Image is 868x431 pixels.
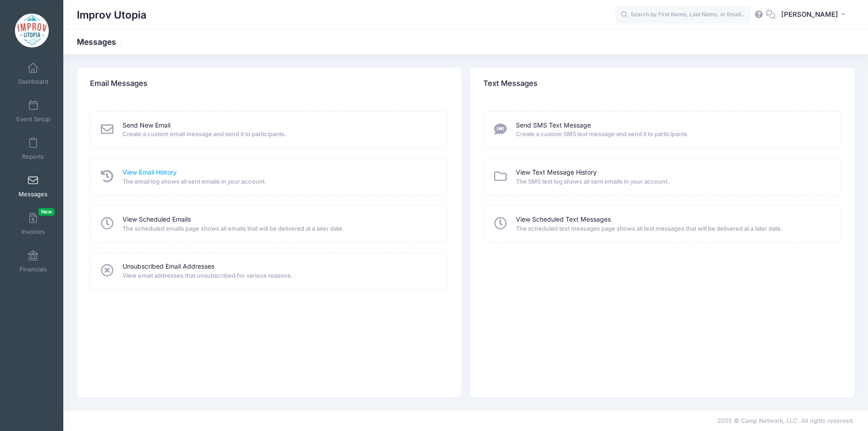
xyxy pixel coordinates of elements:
span: Messages [19,190,47,198]
a: InvoicesNew [12,208,55,240]
a: Dashboard [12,58,55,90]
span: [PERSON_NAME] [781,9,838,19]
span: New [38,208,55,216]
a: Messages [12,171,55,202]
span: Create a custom SMS text message and send it to participants. [516,130,829,139]
a: Reports [12,133,55,165]
span: Create a custom email message and send it to participants. [123,130,436,139]
a: Financials [12,246,55,277]
span: Invoices [22,228,45,236]
span: View email addresses that unsubscribed for various reasons. [123,271,436,280]
a: Unsubscribed Email Addresses [123,262,214,271]
span: Dashboard [18,78,48,85]
h4: Text Messages [483,71,538,97]
a: Send New Email [123,121,170,130]
span: The email log shows all sent emails in your account. [123,177,436,186]
span: Reports [22,153,44,161]
a: Send SMS Text Message [516,121,591,130]
span: The SMS text log shows all sent emails in your account. [516,177,829,186]
span: Event Setup [16,115,50,123]
img: Improv Utopia [15,14,49,47]
span: The scheduled emails page shows all emails that will be delivered at a later date. [123,224,436,233]
a: View Scheduled Text Messages [516,215,611,224]
a: View Scheduled Emails [123,215,191,224]
a: View Email History [123,168,177,177]
button: [PERSON_NAME] [775,5,854,25]
input: Search by First Name, Last Name, or Email... [615,6,751,24]
h1: Messages [77,37,124,47]
a: Event Setup [12,95,55,127]
h1: Improv Utopia [77,5,146,25]
a: View Text Message History [516,168,597,177]
span: Financials [19,265,47,273]
span: The scheduled text messages page shows all text messages that will be delivered at a later date. [516,224,829,233]
span: 2025 © Camp Network, LLC. All rights reserved. [717,417,854,424]
h4: Email Messages [90,71,147,97]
